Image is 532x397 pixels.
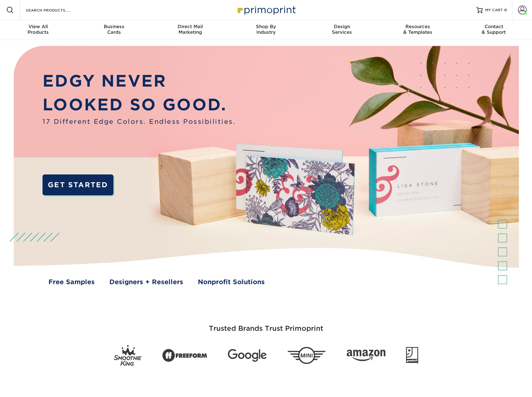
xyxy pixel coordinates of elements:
[406,347,418,364] img: Goodwill
[83,309,449,340] h3: Trusted Brands Trust Primoprint
[0,24,76,29] span: View All
[235,3,297,17] img: Primoprint
[228,20,304,40] a: Shop ByIndustry
[162,345,207,365] img: Freeform
[109,277,183,287] a: Designers + Resellers
[43,69,236,93] p: EDGY NEVER
[347,349,385,361] img: Amazon
[43,174,113,195] a: GET STARTED
[228,24,304,35] div: Industry
[456,24,532,29] span: Contact
[504,8,507,12] span: 0
[304,24,380,35] div: Services
[228,349,267,362] img: Google
[380,24,456,35] div: & Templates
[456,20,532,40] a: Contact& Support
[304,24,380,29] span: Design
[456,24,532,35] div: & Support
[0,24,76,35] div: Products
[287,347,326,364] img: Mini
[198,277,265,287] a: Nonprofit Solutions
[152,24,228,35] div: Marketing
[152,20,228,40] a: Direct MailMarketing
[152,24,228,29] span: Direct Mail
[114,345,142,366] img: Smoothie King
[228,24,304,29] span: Shop By
[380,20,456,40] a: Resources& Templates
[0,20,76,40] a: View AllProducts
[485,8,503,13] span: MY CART
[43,117,236,127] span: 17 Different Edge Colors. Endless Possibilities.
[48,277,95,287] a: Free Samples
[380,24,456,29] span: Resources
[43,93,236,117] p: LOOKED SO GOOD.
[304,20,380,40] a: DesignServices
[76,20,152,40] a: BusinessCards
[76,24,152,29] span: Business
[76,24,152,35] div: Cards
[25,6,86,14] input: SEARCH PRODUCTS.....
